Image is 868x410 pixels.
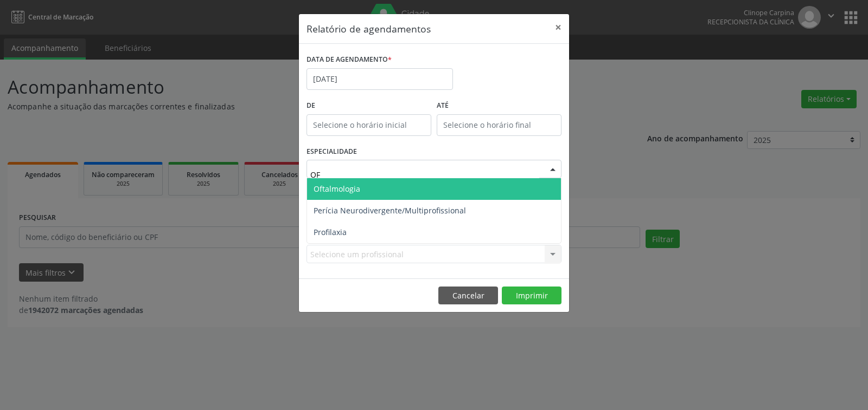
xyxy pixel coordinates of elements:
[310,164,539,185] input: Seleciona uma especialidade
[307,68,453,90] input: Selecione uma data ou intervalo
[314,205,466,216] span: Perícia Neurodivergente/Multiprofissional
[438,287,498,305] button: Cancelar
[307,22,431,36] h5: Relatório de agendamentos
[437,97,561,114] label: ATÉ
[307,144,357,160] label: ESPECIALIDADE
[547,14,569,41] button: Close
[314,184,360,194] span: Oftalmologia
[307,51,392,68] label: DATA DE AGENDAMENTO
[307,114,431,136] input: Selecione o horário inicial
[307,97,431,114] label: De
[314,227,347,237] span: Profilaxia
[502,287,561,305] button: Imprimir
[437,114,561,136] input: Selecione o horário final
